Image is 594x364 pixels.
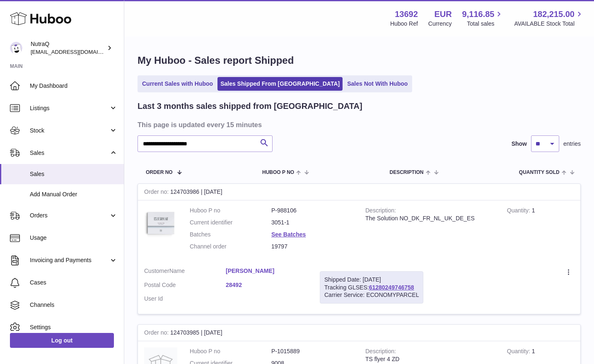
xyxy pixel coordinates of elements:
[138,101,362,112] h2: Last 3 months sales shipped from [GEOGRAPHIC_DATA]
[30,212,109,219] span: Orders
[514,20,584,28] span: AVAILABLE Stock Total
[512,140,527,148] label: Show
[138,54,581,67] h1: My Huboo - Sales report Shipped
[144,281,226,291] dt: Postal Code
[271,243,353,251] dd: 19797
[271,231,306,238] a: See Batches
[365,348,396,357] strong: Description
[365,207,396,216] strong: Description
[30,256,109,264] span: Invoicing and Payments
[30,190,118,198] span: Add Manual Order
[390,20,418,28] div: Huboo Ref
[533,9,575,20] span: 182,215.00
[434,9,452,20] strong: EUR
[467,20,504,28] span: Total sales
[262,170,294,175] span: Huboo P no
[226,281,307,289] a: 28492
[507,207,532,216] strong: Quantity
[217,77,343,91] a: Sales Shipped From [GEOGRAPHIC_DATA]
[30,104,109,112] span: Listings
[30,170,118,178] span: Sales
[144,329,170,338] strong: Order no
[507,348,532,357] strong: Quantity
[144,207,177,240] img: 136921728478892.jpg
[138,184,580,200] div: 124703986 | [DATE]
[369,284,414,291] a: 61280249746758
[144,268,169,274] span: Customer
[462,9,504,28] a: 9,116.85 Total sales
[10,333,114,348] a: Log out
[10,42,22,54] img: log@nutraq.com
[519,170,560,175] span: Quantity Sold
[190,347,271,355] dt: Huboo P no
[324,276,419,284] div: Shipped Date: [DATE]
[428,20,452,28] div: Currency
[146,170,173,175] span: Order No
[365,215,495,222] div: The Solution NO_DK_FR_NL_UK_DE_ES
[563,140,581,148] span: entries
[271,219,353,227] dd: 3051-1
[389,170,423,175] span: Description
[462,9,495,20] span: 9,116.85
[190,231,271,239] dt: Batches
[30,82,118,90] span: My Dashboard
[144,267,226,277] dt: Name
[31,48,122,55] span: [EMAIL_ADDRESS][DOMAIN_NAME]
[365,355,495,363] div: TS flyer 4 ZD
[501,200,580,261] td: 1
[514,9,584,28] a: 182,215.00 AVAILABLE Stock Total
[190,219,271,227] dt: Current identifier
[30,234,118,242] span: Usage
[144,188,170,197] strong: Order no
[138,120,579,129] h3: This page is updated every 15 minutes
[30,323,118,331] span: Settings
[30,301,118,309] span: Channels
[144,295,226,303] dt: User Id
[271,207,353,215] dd: P-988106
[271,347,353,355] dd: P-1015889
[344,77,410,91] a: Sales Not With Huboo
[30,127,109,135] span: Stock
[320,271,423,304] div: Tracking GLSES:
[324,291,419,299] div: Carrier Service: ECONOMYPARCEL
[138,325,580,341] div: 124703985 | [DATE]
[190,207,271,215] dt: Huboo P no
[30,149,109,157] span: Sales
[226,267,307,275] a: [PERSON_NAME]
[31,40,105,56] div: NutraQ
[395,9,418,20] strong: 13692
[190,243,271,251] dt: Channel order
[139,77,216,91] a: Current Sales with Huboo
[30,279,118,287] span: Cases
